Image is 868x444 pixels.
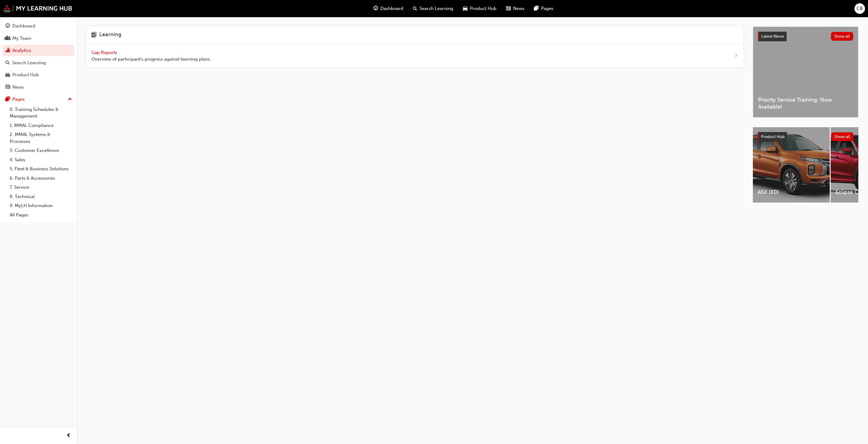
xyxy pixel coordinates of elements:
span: CB [857,5,863,12]
span: learning-icon [91,31,97,39]
span: guage-icon [373,5,378,12]
div: Dashboard [12,23,35,30]
span: pages-icon [5,97,10,102]
a: Latest NewsShow allPriority Service Training: Now Available! [753,27,858,118]
span: up-icon [68,96,72,103]
span: news-icon [506,5,511,12]
a: Analytics [2,45,74,56]
span: Gap Reports [91,50,118,55]
a: 7. Service [7,183,74,192]
a: guage-iconDashboard [369,2,408,15]
a: Dashboard [2,20,74,32]
span: people-icon [5,36,10,41]
a: 0. Training Schedules & Management [7,105,74,121]
span: prev-icon [66,432,71,439]
a: All Pages [7,210,74,220]
a: News [2,82,74,93]
a: news-iconNews [501,2,529,15]
button: Show all [831,32,854,41]
span: next-icon [734,52,738,60]
span: Pages [541,5,553,12]
a: Search Learning [2,57,74,68]
a: 1. MMAL Compliance [7,121,74,130]
span: Product Hub [470,5,496,12]
span: Dashboard [380,5,403,12]
a: 9. MyLH Information [7,201,74,210]
div: Search Learning [12,59,46,66]
a: search-iconSearch Learning [408,2,458,15]
a: 8. Technical [7,192,74,201]
div: My Team [12,35,31,42]
a: Gap Reports Overview of participant's progress against learning plans.next-icon [86,44,743,68]
a: 5. Fleet & Business Solutions [7,164,74,174]
span: Latest News [761,34,784,39]
button: DashboardMy TeamAnalyticsSearch LearningProduct HubNews [2,19,74,94]
div: Product Hub [12,71,39,78]
span: guage-icon [5,24,10,29]
a: Latest NewsShow all [758,32,853,41]
span: News [513,5,524,12]
span: search-icon [413,5,417,12]
a: pages-iconPages [529,2,558,15]
span: Priority Service Training: Now Available! [758,96,853,110]
button: Pages [2,94,74,105]
a: 4. Sales [7,155,74,165]
a: My Team [2,33,74,44]
div: Pages [12,96,25,103]
a: 6. Parts & Accessories [7,174,74,183]
span: Search Learning [420,5,453,12]
span: chart-icon [5,48,10,53]
a: ASX (XD) [753,127,830,203]
span: pages-icon [534,5,539,12]
button: Show all [831,132,854,141]
a: Product HubShow all [758,132,854,142]
span: search-icon [5,60,10,66]
span: car-icon [463,5,467,12]
a: 2. MMAL Systems & Processes [7,130,74,146]
a: Product Hub [2,69,74,80]
h4: Learning [99,31,121,39]
span: Overview of participant's progress against learning plans. [91,56,211,63]
span: ASX (XD) [758,189,825,196]
button: CB [854,3,865,14]
span: news-icon [5,85,10,90]
span: Product Hub [761,134,785,139]
a: car-iconProduct Hub [458,2,501,15]
span: car-icon [5,72,10,78]
img: mmal [3,5,72,12]
div: News [12,84,24,91]
a: 3. Customer Excellence [7,146,74,155]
